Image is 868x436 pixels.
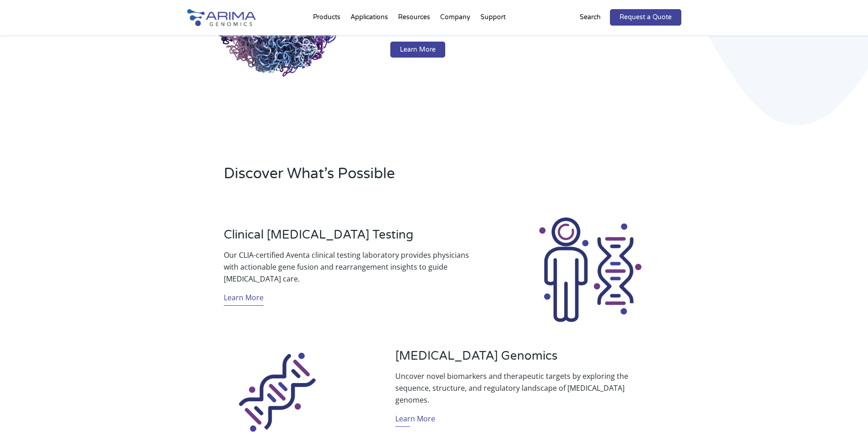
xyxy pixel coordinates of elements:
img: Clinical Testing Icon [536,216,645,324]
iframe: Chat Widget [822,392,868,436]
a: Learn More [224,292,264,306]
p: Uncover novel biomarkers and therapeutic targets by exploring the sequence, structure, and regula... [395,370,644,406]
p: Our CLIA-certified Aventa clinical testing laboratory provides physicians with actionable gene fu... [224,249,473,285]
a: Request a Quote [610,9,681,26]
h2: Discover What’s Possible [224,164,551,191]
h3: [MEDICAL_DATA] Genomics [395,349,644,370]
a: Learn More [390,42,445,58]
h3: Clinical [MEDICAL_DATA] Testing [224,228,473,249]
img: Arima-Genomics-logo [187,9,256,26]
p: Search [580,11,601,23]
a: Learn More [395,413,435,427]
